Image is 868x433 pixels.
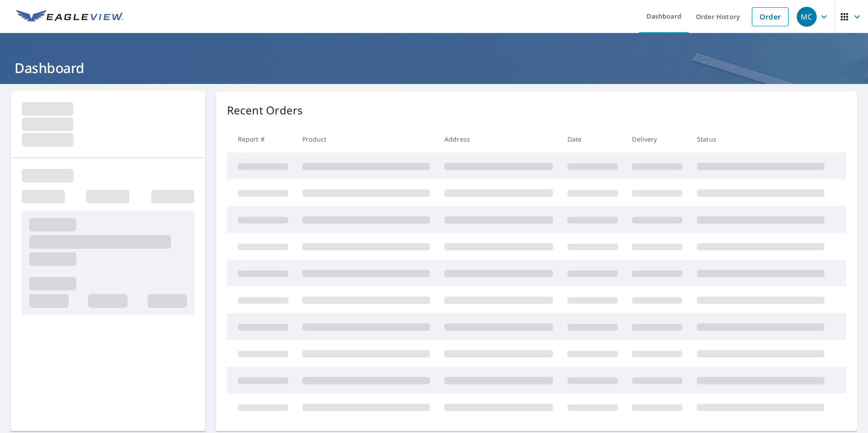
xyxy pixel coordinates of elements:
th: Product [295,126,437,153]
h1: Dashboard [11,59,857,77]
th: Delivery [625,126,690,153]
th: Date [560,126,625,153]
th: Status [690,126,832,153]
div: MC [797,7,817,27]
img: EV Logo [16,10,123,24]
th: Report # [227,126,296,153]
th: Address [437,126,560,153]
a: Order [752,7,789,26]
p: Recent Orders [227,102,303,118]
